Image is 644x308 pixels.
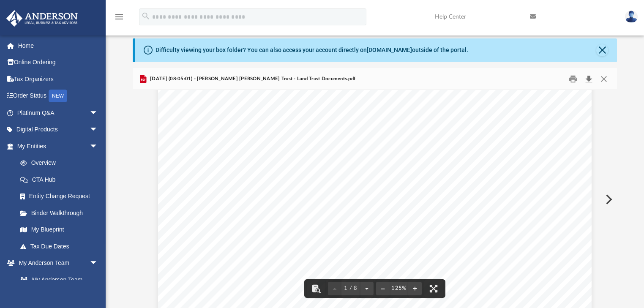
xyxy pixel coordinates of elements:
[565,72,581,85] button: Print
[6,138,111,155] a: My Entitiesarrow_drop_down
[376,279,390,298] button: Zoom out
[114,16,124,22] a: menu
[424,279,443,298] button: Enter fullscreen
[12,171,111,188] a: CTA Hub
[367,46,412,53] a: [DOMAIN_NAME]
[6,54,111,71] a: Online Ordering
[4,10,80,27] img: Anderson Advisors Platinum Portal
[133,90,617,308] div: Document Viewer
[408,279,422,298] button: Zoom in
[148,75,355,83] span: [DATE] (08:05:01) - [PERSON_NAME] [PERSON_NAME] Trust - Land Trust Documents.pdf
[141,11,150,21] i: search
[49,90,67,102] div: NEW
[12,188,111,205] a: Entity Change Request
[12,221,106,238] a: My Blueprint
[156,46,468,55] div: Difficulty viewing your box folder? You can also access your account directly on outside of the p...
[90,138,106,155] span: arrow_drop_down
[581,72,596,85] button: Download
[596,44,608,56] button: Close
[90,121,106,139] span: arrow_drop_down
[6,71,111,87] a: Tax Organizers
[6,37,111,54] a: Home
[90,255,106,272] span: arrow_drop_down
[596,72,611,85] button: Close
[390,286,408,291] div: Current zoom level
[599,188,617,211] button: Next File
[90,104,106,122] span: arrow_drop_down
[341,279,360,298] button: 1 / 8
[12,155,111,172] a: Overview
[6,87,111,105] a: Order StatusNEW
[307,279,325,298] button: Toggle findbar
[12,238,111,255] a: Tax Due Dates
[6,121,111,138] a: Digital Productsarrow_drop_down
[12,204,111,221] a: Binder Walkthrough
[360,279,374,298] button: Next page
[133,90,617,308] div: File preview
[625,11,638,23] img: User Pic
[6,255,106,272] a: My Anderson Teamarrow_drop_down
[341,286,360,291] span: 1 / 8
[114,12,124,22] i: menu
[6,104,111,121] a: Platinum Q&Aarrow_drop_down
[12,271,102,288] a: My Anderson Team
